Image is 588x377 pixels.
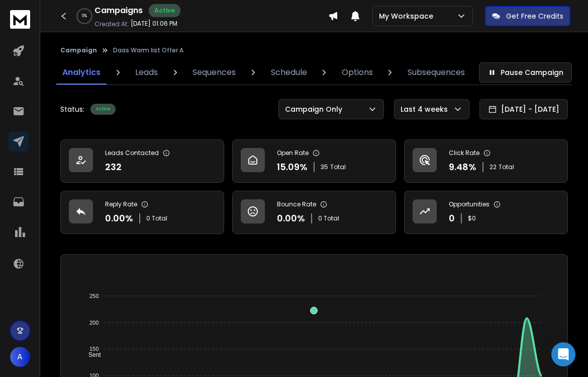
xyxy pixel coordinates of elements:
button: Get Free Credits [485,6,570,26]
p: Leads [135,66,158,79]
a: Analytics [56,60,107,85]
tspan: 200 [89,320,99,326]
p: 9.48 % [449,160,476,174]
span: Sent [81,351,101,358]
button: [DATE] - [DATE] [479,99,568,119]
p: 0.00 % [277,211,305,225]
p: Analytics [62,66,101,79]
p: 0 Total [146,214,167,222]
p: 0 % [82,13,87,19]
button: A [10,347,30,367]
p: Schedule [271,66,307,79]
button: Pause Campaign [479,62,572,83]
img: logo [10,10,30,29]
a: Leads [129,60,164,85]
h1: Campaigns [94,5,143,17]
div: Active [149,4,180,17]
p: 15.09 % [277,160,308,174]
tspan: 150 [89,346,99,352]
p: Leads Contacted [105,149,159,157]
a: Schedule [265,60,313,85]
a: Click Rate9.48%22Total [404,139,568,183]
p: 232 [105,160,122,174]
p: 0.00 % [105,211,133,225]
p: [DATE] 01:06 PM [131,20,177,28]
p: Get Free Credits [506,11,563,21]
div: Active [90,104,116,115]
p: Options [342,66,373,79]
p: Subsequences [408,66,465,79]
span: Total [499,163,514,171]
p: Reply Rate [105,200,137,208]
p: Last 4 weeks [401,104,452,114]
a: Open Rate15.09%35Total [232,139,396,183]
p: Campaign Only [285,104,346,114]
button: Campaign [60,46,97,54]
span: 22 [489,163,497,171]
p: Click Rate [449,149,479,157]
a: Subsequences [402,60,471,85]
span: 35 [321,163,328,171]
p: Opportunities [449,200,489,208]
p: My Workspace [379,11,437,21]
a: Sequences [186,60,242,85]
a: Options [336,60,379,85]
a: Reply Rate0.00%0 Total [60,191,224,234]
p: 0 Total [318,214,339,222]
a: Bounce Rate0.00%0 Total [232,191,396,234]
a: Opportunities0$0 [404,191,568,234]
p: Created At: [94,20,129,28]
a: Leads Contacted232 [60,139,224,183]
p: $ 0 [468,214,476,222]
p: Status: [60,104,84,114]
p: 0 [449,211,455,225]
tspan: 250 [89,293,99,299]
div: Open Intercom Messenger [551,342,575,366]
span: Total [330,163,346,171]
p: Sequences [192,66,236,79]
p: Daas Warm list Offer A [113,46,183,54]
p: Bounce Rate [277,200,316,208]
p: Open Rate [277,149,309,157]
